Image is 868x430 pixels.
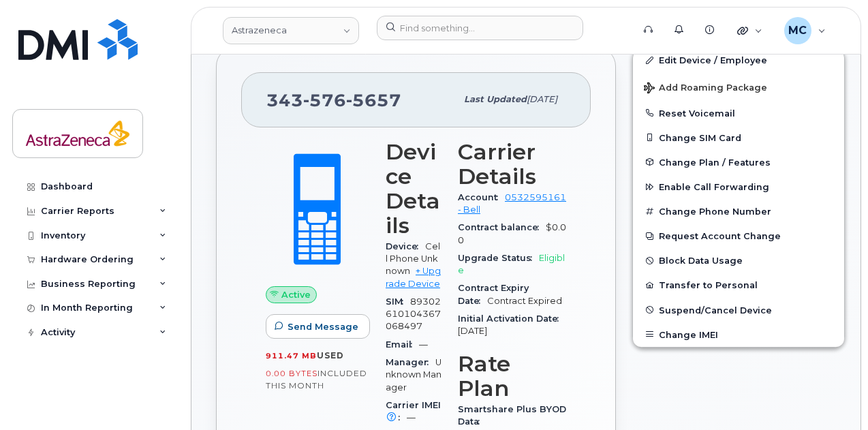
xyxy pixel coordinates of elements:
span: Suspend/Cancel Device [659,305,772,315]
span: Upgrade Status [458,253,539,263]
span: Manager [386,357,435,367]
button: Change Phone Number [633,199,844,224]
span: Email [386,339,419,350]
span: [DATE] [527,94,557,104]
button: Enable Call Forwarding [633,174,844,199]
button: Transfer to Personal [633,273,844,297]
button: Send Message [266,314,370,339]
a: Edit Device / Employee [633,48,844,72]
button: Request Account Change [633,224,844,248]
span: Send Message [288,320,358,333]
span: Contract Expired [487,296,562,306]
span: included this month [266,368,367,390]
span: SIM [386,296,410,307]
a: Astrazeneca [223,17,359,44]
a: + Upgrade Device [386,266,441,288]
span: Carrier IMEI [386,400,441,423]
span: Smartshare Plus BYOD Data [458,404,566,427]
span: Device [386,241,425,251]
button: Add Roaming Package [633,73,844,101]
span: MC [788,22,807,39]
button: Change Plan / Features [633,150,844,174]
span: Last updated [464,94,527,104]
button: Suspend/Cancel Device [633,298,844,322]
span: Change Plan / Features [659,157,771,167]
span: Enable Call Forwarding [659,182,769,192]
button: Change SIM Card [633,125,844,150]
a: 0532595161 - Bell [458,192,566,215]
button: Reset Voicemail [633,101,844,125]
div: Marlo Cabansag [775,17,835,44]
span: Initial Activation Date [458,313,565,324]
span: Cell Phone Unknown [386,241,440,277]
span: — [407,412,416,423]
span: Active [281,288,311,301]
span: Account [458,192,505,202]
span: Contract Expiry Date [458,283,529,305]
span: 343 [266,90,401,110]
h3: Rate Plan [458,352,566,401]
span: Contract balance [458,222,546,232]
span: 911.47 MB [266,351,317,360]
h3: Device Details [386,140,441,238]
input: Find something... [377,16,583,40]
span: used [317,350,344,360]
button: Block Data Usage [633,248,844,273]
span: 5657 [346,90,401,110]
div: Quicklinks [728,17,772,44]
span: $0.00 [458,222,566,245]
span: Unknown Manager [386,357,441,393]
span: 89302610104367068497 [386,296,441,332]
span: 0.00 Bytes [266,369,317,378]
button: Change IMEI [633,322,844,347]
span: Add Roaming Package [644,82,767,95]
span: — [419,339,428,350]
span: [DATE] [458,326,487,336]
span: 576 [303,90,346,110]
h3: Carrier Details [458,140,566,189]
